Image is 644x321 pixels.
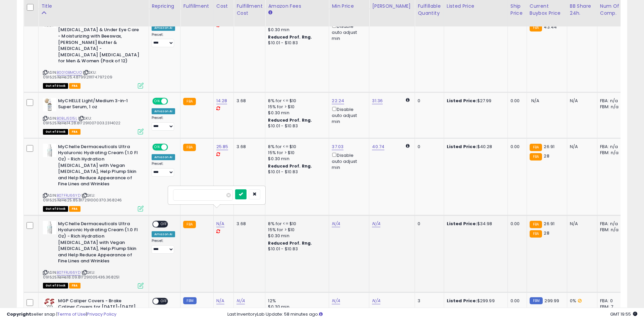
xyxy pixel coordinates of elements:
div: Preset: [152,239,175,254]
div: N/A [570,221,592,227]
div: N/A [570,144,592,150]
div: Num of Comp. [600,3,625,17]
a: N/A [216,298,224,304]
b: Listed Price: [447,220,477,227]
a: 37.03 [332,143,343,150]
small: FBA [183,144,196,151]
div: $40.28 [447,144,502,150]
b: Reduced Prof. Rng. [268,240,312,246]
div: [PERSON_NAME] [372,3,412,10]
a: N/A [372,220,380,227]
span: All listings that are currently out of stock and unavailable for purchase on Amazon [43,283,68,288]
small: FBA [530,144,542,151]
span: 26.91 [544,220,554,227]
div: FBA: n/a [600,98,622,104]
small: FBA [530,230,542,238]
span: OFF [159,221,169,227]
div: Listed Price [447,3,505,10]
div: N/A [570,98,592,104]
b: Listed Price: [447,98,477,104]
div: $0.30 min [268,110,324,116]
div: 0% [570,298,592,304]
b: Reviva Labs [MEDICAL_DATA] Stick - Hydrating [MEDICAL_DATA] for [MEDICAL_DATA] & Under Eye Care -... [58,14,140,66]
div: Amazon AI [152,108,175,114]
small: FBA [530,221,542,228]
div: FBM: n/a [600,150,622,156]
span: | SKU: 091525.KeHe.18.09.817291005436.368251 [43,270,119,280]
small: FBM [183,297,196,304]
div: Preset: [152,116,175,131]
div: 8% for <= $10 [268,221,324,227]
span: FBA [69,283,80,288]
a: B0BLJ5S15L [57,116,77,121]
div: Current Buybox Price [530,3,564,17]
span: 2025-09-15 19:55 GMT [610,311,637,317]
b: MyChelle Dermaceuticals Ultra Hyaluronic Hydrating Cream (1.0 Fl Oz) - Rich Hydration [MEDICAL_DA... [58,221,140,266]
a: N/A [332,298,340,304]
div: seller snap | | [7,311,116,318]
a: 22.24 [332,98,344,104]
div: $0.30 min [268,156,324,162]
a: B0010BMCUO [57,70,82,75]
div: Amazon Fees [268,3,326,10]
span: OFF [167,98,178,104]
div: Ship Price [511,3,524,17]
div: Preset: [152,33,175,48]
div: Title [41,3,146,10]
small: FBA [183,221,196,228]
b: MyCHELLE Light/Medium 3-in-1 Super Serum, 1 oz [58,98,140,112]
div: Preset: [152,162,175,177]
div: $34.98 [447,221,502,227]
span: FBA [69,83,80,89]
div: FBA: 0 [600,298,622,304]
div: 3.68 [236,98,260,104]
div: 0 [418,221,438,227]
div: 0 [418,144,438,150]
div: Disable auto adjust min [332,151,364,171]
div: FBM: n/a [600,227,622,233]
div: $0.30 min [268,233,324,239]
img: 31hy6RWssGL._SL40_.jpg [43,144,56,157]
b: MyChelle Dermaceuticals Ultra Hyaluronic Hydrating Cream (1.0 Fl Oz) - Rich Hydration [MEDICAL_DA... [58,144,140,189]
a: 31.36 [372,98,383,104]
a: Terms of Use [57,311,86,317]
div: ASIN: [43,144,144,211]
span: 28 [544,230,549,236]
a: N/A [332,220,340,227]
div: Cost [216,3,231,10]
div: 0.00 [511,221,522,227]
span: 43.44 [544,24,557,30]
div: 3.68 [236,221,260,227]
div: 8% for <= $10 [268,98,324,104]
span: | SKU: 091525.KeHe.26.4.87992111174.797209 [43,70,112,80]
div: Fulfillable Quantity [418,3,441,17]
b: Reduced Prof. Rng. [268,117,312,123]
img: 41+nI9mwv0L._SL40_.jpg [43,298,56,308]
div: Fulfillment [183,3,210,10]
a: N/A [236,298,245,304]
div: Disable auto adjust min [332,106,364,125]
div: $10.01 - $10.83 [268,246,324,252]
span: OFF [159,298,169,304]
a: N/A [372,298,380,304]
div: FBA: n/a [600,144,622,150]
div: Fulfillment Cost [236,3,262,17]
div: 12% [268,298,324,304]
span: All listings that are currently out of stock and unavailable for purchase on Amazon [43,129,68,135]
div: 0.00 [511,98,522,104]
span: | SKU: 091525.KeHe.25.85.817291000370.368246 [43,193,122,203]
div: 15% for > $10 [268,227,324,233]
div: $10.01 - $10.83 [268,123,324,129]
div: Amazon AI [152,25,175,31]
div: $10.01 - $10.83 [268,40,324,46]
span: 28 [544,153,549,159]
div: 0 [418,98,438,104]
small: FBA [183,98,196,105]
div: Disable auto adjust min [332,22,364,42]
div: 0.00 [511,298,522,304]
span: | SKU: 091525.KeHe.14.28.817291007003.2314022 [43,116,120,126]
span: 299.99 [544,298,559,304]
div: FBM: n/a [600,104,622,110]
b: Listed Price: [447,143,477,150]
div: Last InventoryLab Update: 58 minutes ago. [227,311,637,318]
